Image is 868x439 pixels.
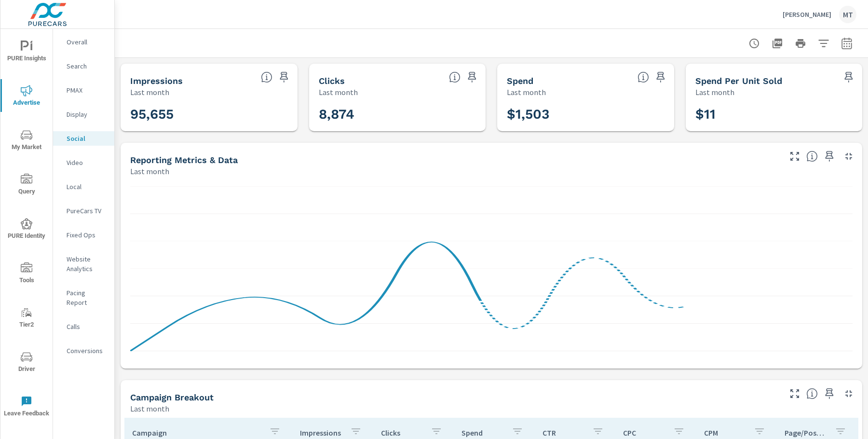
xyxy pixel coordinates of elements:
[67,61,107,71] p: Search
[53,179,114,194] div: Local
[461,428,504,438] p: Spend
[276,69,292,85] span: Save this to your personalized report
[542,428,585,438] p: CTR
[261,71,272,83] span: The number of times an ad was shown on your behalf.
[3,218,50,242] span: PURE Identity
[3,41,50,64] span: PURE Insights
[839,6,856,23] div: MT
[53,155,114,170] div: Video
[787,386,802,401] button: Make Fullscreen
[53,343,114,358] div: Conversions
[67,346,107,356] p: Conversions
[130,165,169,177] p: Last month
[507,76,533,86] h5: Spend
[53,107,114,122] div: Display
[695,76,782,86] h5: Spend Per Unit Sold
[53,319,114,334] div: Calls
[449,71,461,83] span: The number of times an ad was clicked by a consumer.
[3,174,50,197] span: Query
[53,83,114,97] div: PMAX
[381,428,423,438] p: Clicks
[319,106,476,123] h3: 8,874
[507,106,665,123] h3: $1,503
[132,428,261,438] p: Campaign
[768,34,787,53] button: "Export Report to PDF"
[53,131,114,146] div: Social
[53,228,114,242] div: Fixed Ops
[67,322,107,331] p: Calls
[67,230,107,240] p: Fixed Ops
[67,110,107,119] p: Display
[3,262,50,286] span: Tools
[783,10,831,19] p: [PERSON_NAME]
[130,392,214,402] h5: Campaign Breakout
[3,85,50,109] span: Advertise
[464,69,480,85] span: Save this to your personalized report
[300,428,342,438] p: Impressions
[841,386,856,401] button: Minimize Widget
[130,86,169,98] p: Last month
[841,149,856,164] button: Minimize Widget
[806,388,818,399] span: This is a summary of Social performance results by campaign. Each column can be sorted.
[53,286,114,310] div: Pacing Report
[623,428,665,438] p: CPC
[67,182,107,192] p: Local
[822,149,837,164] span: Save this to your personalized report
[3,307,50,330] span: Tier2
[787,149,802,164] button: Make Fullscreen
[0,29,53,428] div: nav menu
[67,85,107,95] p: PMAX
[3,396,50,419] span: Leave Feedback
[67,206,107,216] p: PureCars TV
[695,86,734,98] p: Last month
[130,403,169,414] p: Last month
[695,106,853,123] h3: $11
[653,69,668,85] span: Save this to your personalized report
[53,35,114,49] div: Overall
[319,76,345,86] h5: Clicks
[67,254,107,274] p: Website Analytics
[704,428,746,438] p: CPM
[130,155,238,165] h5: Reporting Metrics & Data
[3,129,50,153] span: My Market
[130,106,288,123] h3: 95,655
[319,86,358,98] p: Last month
[822,386,837,401] span: Save this to your personalized report
[53,204,114,218] div: PureCars TV
[814,34,833,53] button: Apply Filters
[637,71,649,83] span: The amount of money spent on advertising during the period.
[3,351,50,375] span: Driver
[806,151,818,162] span: Understand Social data over time and see how metrics compare to each other.
[53,252,114,276] div: Website Analytics
[791,34,810,53] button: Print Report
[67,37,107,47] p: Overall
[507,86,546,98] p: Last month
[67,158,107,167] p: Video
[841,69,856,85] span: Save this to your personalized report
[67,134,107,143] p: Social
[67,288,107,307] p: Pacing Report
[785,428,827,438] p: Page/Post Action
[130,76,183,86] h5: Impressions
[53,59,114,73] div: Search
